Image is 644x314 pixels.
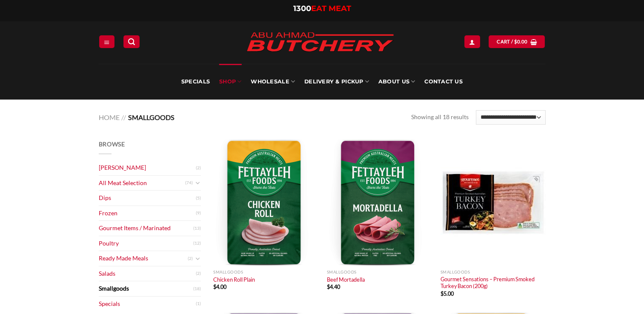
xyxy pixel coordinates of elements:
a: Poultry [99,236,193,251]
a: Login [464,35,480,48]
button: Toggle [195,178,201,188]
a: Beef Mortadella [327,276,365,283]
a: Contact Us [424,64,463,100]
span: (2) [188,252,193,265]
a: Cart / $0.00 [489,35,545,48]
span: // [121,113,126,121]
span: (2) [196,267,201,280]
a: About Us [378,64,415,100]
a: Specials [99,297,196,311]
bdi: 4.00 [213,283,226,290]
bdi: 4.40 [327,283,340,290]
a: Specials [181,64,210,100]
a: All Meat Selection [99,176,185,191]
a: Wholesale [251,64,295,100]
span: $ [441,290,444,297]
a: Chicken Roll Plain [213,140,318,265]
a: Frozen [99,206,196,221]
span: 1300 [293,4,311,13]
span: Browse [99,140,125,148]
p: Smallgoods [327,270,432,274]
p: Smallgoods [213,270,318,274]
span: (1) [196,297,201,310]
span: EAT MEAT [311,4,351,13]
span: (74) [185,177,193,189]
span: Smallgoods [128,113,175,121]
bdi: 0.00 [514,39,528,44]
span: $ [327,283,330,290]
span: $ [514,38,517,46]
img: Gourmet Sensations – Premium Smoked Turkey Bacon (200g) [441,140,546,265]
span: $ [213,283,216,290]
a: Delivery & Pickup [304,64,369,100]
p: Smallgoods [441,270,546,274]
a: [PERSON_NAME] [99,160,196,175]
a: Salads [99,266,196,281]
span: (2) [196,162,201,174]
a: Dips [99,191,196,206]
select: Shop order [476,110,545,125]
span: Cart / [497,38,527,46]
a: Menu [99,35,114,48]
button: Toggle [195,254,201,263]
a: Gourmet Sensations – Premium Smoked Turkey Bacon (200g) [441,276,546,290]
p: Showing all 18 results [411,112,469,122]
a: 1300EAT MEAT [293,4,351,13]
a: Ready Made Meals [99,251,188,266]
a: Beef Mortadella [327,140,432,265]
a: Search [123,35,140,48]
bdi: 5.00 [441,290,454,297]
span: (18) [193,283,201,295]
a: Home [99,113,120,121]
a: SHOP [219,64,241,100]
a: Chicken Roll Plain [213,276,255,283]
span: (12) [193,237,201,250]
img: Abu Ahmad Butchery [239,26,401,59]
a: Gourmet Items / Marinated [99,221,193,236]
span: (5) [196,192,201,205]
span: (13) [193,222,201,235]
span: (9) [196,207,201,220]
a: Smallgoods [99,281,193,296]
